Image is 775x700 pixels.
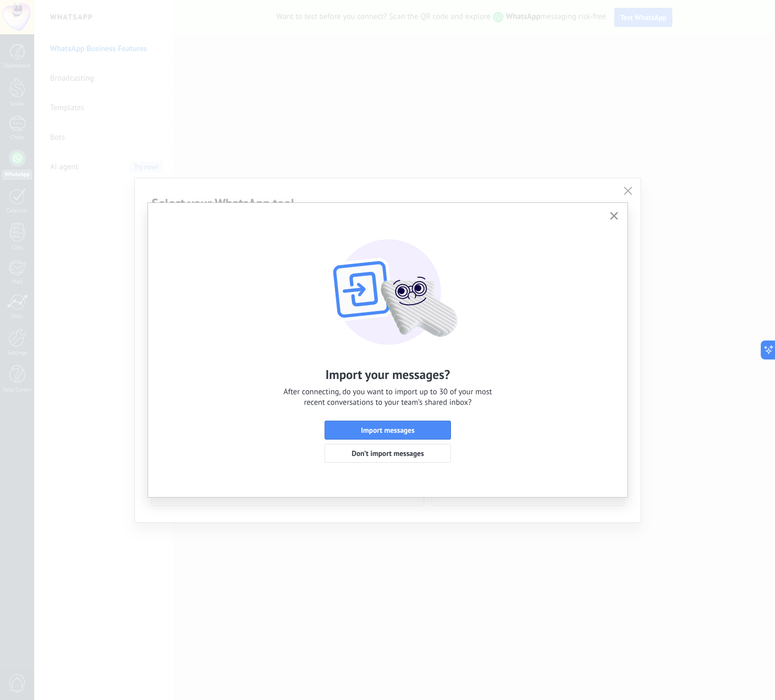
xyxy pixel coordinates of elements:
[272,219,504,345] img: wa-lite-import.png
[325,421,451,440] button: Import messages
[283,387,492,408] span: After connecting, do you want to import up to 30 of your most recent conversations to your team’s...
[361,426,415,434] span: Import messages
[325,444,451,463] button: Don’t import messages
[351,450,424,457] span: Don’t import messages
[326,366,450,383] h2: Import your messages?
